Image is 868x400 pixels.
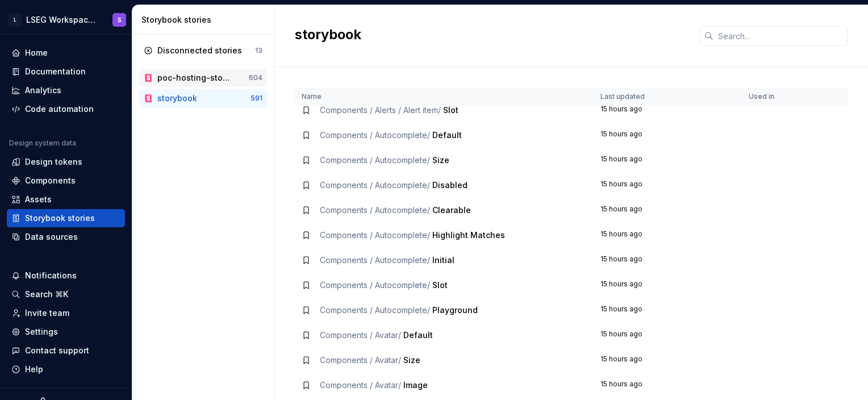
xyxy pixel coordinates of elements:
div: Storybook stories [141,14,269,26]
a: Home [7,44,125,62]
div: Design system data [9,139,76,148]
td: 15 hours ago [594,198,742,223]
td: 15 hours ago [594,98,742,123]
span: Components / Autocomplete / [320,155,430,165]
div: poc-hosting-storybook [157,72,231,84]
span: Size [432,155,449,165]
span: Components / Autocomplete / [320,255,430,265]
div: 13 [255,46,262,55]
div: Disconnected stories [157,45,242,56]
td: 15 hours ago [594,348,742,373]
h2: storybook [295,26,686,44]
span: Default [432,130,462,140]
span: Slot [432,280,448,290]
a: Disconnected stories13 [139,41,267,60]
th: Name [295,88,594,106]
div: Invite team [25,307,69,319]
button: Notifications [7,266,125,285]
td: 15 hours ago [594,223,742,248]
span: Slot [443,105,458,115]
div: Components [25,175,76,186]
a: poc-hosting-storybook604 [139,69,267,87]
span: Default [403,330,433,340]
div: L [8,13,22,27]
span: Disabled [432,180,468,190]
div: Contact support [25,345,89,356]
a: Storybook stories [7,209,125,227]
td: 15 hours ago [594,123,742,148]
td: 15 hours ago [594,148,742,173]
div: Analytics [25,85,61,96]
button: Search ⌘K [7,285,125,303]
td: 15 hours ago [594,323,742,348]
span: Components / Autocomplete / [320,280,430,290]
span: Components / Autocomplete / [320,130,430,140]
div: storybook [157,93,197,104]
span: Initial [432,255,454,265]
button: Help [7,360,125,378]
span: Components / Avatar / [320,330,401,340]
div: Home [25,47,48,59]
td: 15 hours ago [594,273,742,298]
button: LLSEG Workspace Design SystemS [2,7,130,32]
td: 15 hours ago [594,173,742,198]
td: 15 hours ago [594,248,742,273]
span: Components / Avatar / [320,380,401,390]
div: Notifications [25,270,77,281]
a: Components [7,172,125,190]
span: Clearable [432,205,471,215]
input: Search... [713,26,848,46]
a: Code automation [7,100,125,118]
span: Image [403,380,428,390]
span: Components / Autocomplete / [320,205,430,215]
th: Used in [742,88,796,106]
a: Assets [7,190,125,209]
div: Code automation [25,103,94,115]
div: Search ⌘K [25,289,68,300]
a: storybook591 [139,89,267,107]
div: Settings [25,326,58,338]
div: Data sources [25,231,78,243]
a: Documentation [7,63,125,81]
span: Playground [432,305,478,315]
div: 604 [249,73,262,82]
th: Last updated [594,88,742,106]
button: Contact support [7,341,125,360]
span: Size [403,355,420,365]
td: 15 hours ago [594,373,742,398]
div: Design tokens [25,156,82,168]
span: Components / Alerts / Alert item / [320,105,441,115]
div: Storybook stories [25,213,95,224]
span: Components / Autocomplete / [320,305,430,315]
span: Components / Autocomplete / [320,230,430,240]
td: 15 hours ago [594,298,742,323]
a: Invite team [7,304,125,322]
div: Help [25,364,43,375]
a: Data sources [7,228,125,246]
div: S [118,15,122,24]
a: Design tokens [7,153,125,171]
span: Highlight Matches [432,230,505,240]
div: Documentation [25,66,86,77]
a: Analytics [7,81,125,99]
div: 591 [251,94,262,103]
div: LSEG Workspace Design System [26,14,99,26]
a: Settings [7,323,125,341]
span: Components / Avatar / [320,355,401,365]
div: Assets [25,194,52,205]
span: Components / Autocomplete / [320,180,430,190]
